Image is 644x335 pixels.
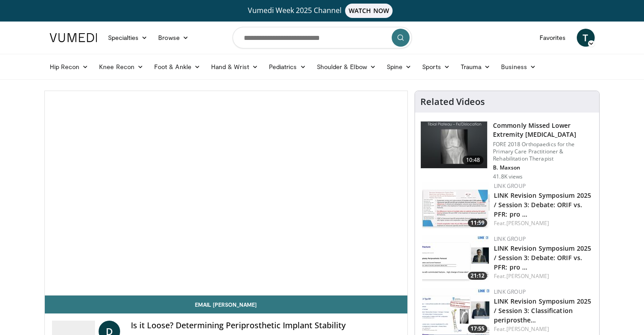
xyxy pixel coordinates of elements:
a: 21:12 [422,235,489,282]
a: LINK Group [494,235,526,243]
span: 17:55 [468,325,487,333]
a: Shoulder & Elbow [311,58,381,76]
video-js: Video Player [45,91,408,296]
a: 10:48 Commonly Missed Lower Extremity [MEDICAL_DATA] FORE 2018 Orthopaedics for the Primary Care ... [420,121,594,180]
a: Knee Recon [94,58,149,76]
a: Favorites [534,29,571,47]
a: 11:59 [422,182,489,229]
h3: Commonly Missed Lower Extremity [MEDICAL_DATA] [493,121,594,139]
div: Feat. [494,272,592,280]
p: 41.8K views [493,173,523,180]
a: LINK Revision Symposium 2025 / Session 3: Debate: ORIF vs. PFR: pro … [494,191,591,218]
img: 3d38f83b-9379-4a04-8d2a-971632916aaa.150x105_q85_crop-smart_upscale.jpg [422,235,489,282]
img: 4aa379b6-386c-4fb5-93ee-de5617843a87.150x105_q85_crop-smart_upscale.jpg [421,122,487,168]
div: Feat. [494,219,592,227]
img: b9288c66-1719-4b4d-a011-26ee5e03ef9b.150x105_q85_crop-smart_upscale.jpg [422,182,489,229]
a: Spine [381,58,417,76]
a: Hip Recon [44,58,94,76]
div: Feat. [494,325,592,333]
h4: Is it Loose? Determining Periprosthetic Implant Stability [131,321,401,331]
a: LINK Revision Symposium 2025 / Session 3: Debate: ORIF vs. PFR: pro … [494,244,591,271]
a: LINK Group [494,182,526,190]
span: 11:59 [468,219,487,227]
a: Trauma [455,58,496,76]
h4: Related Videos [420,96,485,107]
a: 17:55 [422,288,489,335]
a: Email [PERSON_NAME] [45,296,408,313]
p: B. Maxson [493,164,594,171]
img: 5eed7978-a1c2-49eb-9569-a8f057405f76.150x105_q85_crop-smart_upscale.jpg [422,288,489,335]
a: Hand & Wrist [206,58,264,76]
a: [PERSON_NAME] [506,272,549,280]
img: VuMedi Logo [50,33,97,42]
span: WATCH NOW [345,4,393,18]
p: FORE 2018 Orthopaedics for the Primary Care Practitioner & Rehabilitation Therapist [493,141,594,162]
a: [PERSON_NAME] [506,325,549,333]
a: [PERSON_NAME] [506,219,549,227]
span: 10:48 [462,156,484,165]
a: Browse [153,29,194,47]
span: 21:12 [468,272,487,280]
a: Sports [417,58,455,76]
a: Vumedi Week 2025 ChannelWATCH NOW [51,4,593,18]
a: Pediatrics [264,58,311,76]
a: LINK Revision Symposium 2025 / Session 3: Classification periprosthe… [494,297,591,324]
a: T [577,29,595,47]
a: Specialties [103,29,153,47]
a: LINK Group [494,288,526,296]
a: Foot & Ankle [149,58,206,76]
input: Search topics, interventions [233,27,412,48]
a: Business [496,58,541,76]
